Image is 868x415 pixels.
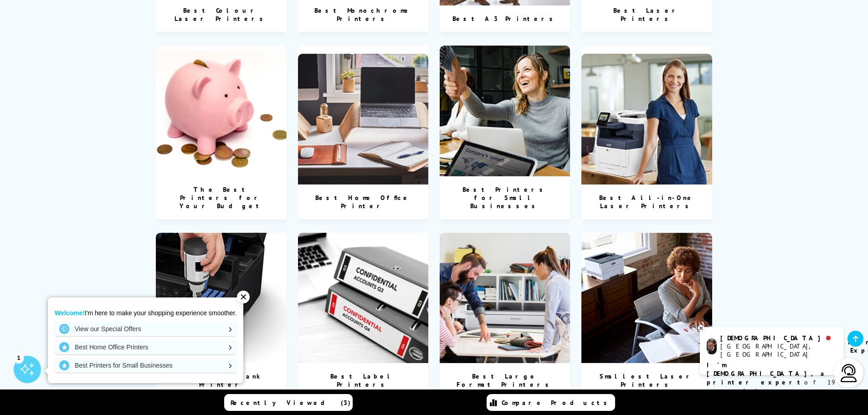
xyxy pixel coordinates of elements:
a: Best Printers for Small Businesses [440,46,570,219]
div: [GEOGRAPHIC_DATA], [GEOGRAPHIC_DATA] [720,342,837,359]
div: ✕ [237,291,250,303]
img: Best Home Office Printer [298,54,429,184]
div: Best Home Office Printer [298,184,429,219]
a: Best Home Office Printer [298,46,429,219]
a: Compare Products [487,394,615,411]
a: Smallest Laser Printers [581,233,712,398]
img: Best Ink Tank Printer [156,233,287,364]
a: Best All-in-One Laser Printers [581,46,712,219]
img: Best Printers for Small Businesses [440,46,570,176]
img: chris-livechat.png [707,338,717,354]
div: Smallest Laser Printers [581,363,712,398]
img: Best Label Printers [298,233,429,364]
div: Best All-in-One Laser Printers [581,184,712,219]
div: Best A3 Printers [441,5,569,32]
p: I'm here to make your shopping experience smoother. [55,309,236,317]
img: user-headset-light.svg [840,364,858,382]
a: Best Printers for Small Businesses [55,358,236,373]
div: The Best Printers for Your Budget [156,176,287,219]
b: I'm [DEMOGRAPHIC_DATA], a printer expert [707,361,827,386]
img: Best All-in-One Laser Printers [581,54,712,184]
p: of 19 years! Leave me a message and I'll respond ASAP [707,361,837,413]
a: The Best Printers for Your Budget [156,46,287,219]
a: Best Home Office Printers [55,340,236,354]
a: View our Special Offers [55,322,236,336]
div: [DEMOGRAPHIC_DATA] [720,334,837,342]
img: Best Large Format Printers [440,233,570,364]
span: Recently Viewed (3) [231,399,351,407]
div: Best Label Printers [298,363,429,398]
a: Recently Viewed (3) [224,394,353,411]
img: Smallest Laser Printers [581,233,712,364]
div: 1 [14,353,24,363]
span: Compare Products [502,399,612,407]
div: Best Large Format Printers [440,363,570,398]
a: Best Ink Tank Printer [156,233,287,398]
img: The Best Printers for Your Budget [156,46,287,176]
a: Best Label Printers [298,233,429,398]
div: Best Printers for Small Businesses [440,176,570,219]
strong: Welcome! [55,309,85,317]
a: Best Large Format Printers [440,233,570,398]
